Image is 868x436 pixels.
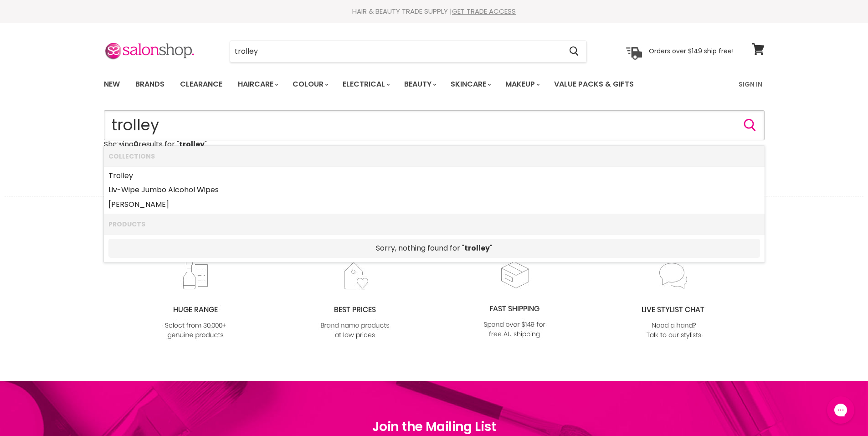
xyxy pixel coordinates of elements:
li: Collections [104,146,765,166]
a: Value Packs & Gifts [547,75,641,94]
button: Search [562,41,586,62]
button: Search [743,118,757,133]
li: Products [104,214,765,234]
strong: 0 [134,139,139,149]
input: Search [104,110,765,140]
img: range2_8cf790d4-220e-469f-917d-a18fed3854b6.jpg [159,261,232,341]
img: chat_c0a1c8f7-3133-4fc6-855f-7264552747f6.jpg [637,261,711,341]
a: Beauty [397,75,442,94]
li: Collections: Liv-Wipe Jumbo Alcohol Wipes [104,183,765,197]
input: Search [230,41,562,62]
li: Collections: Trolley [104,166,765,183]
a: Haircare [231,75,284,94]
a: Skincare [444,75,497,94]
a: Colour [286,75,334,94]
a: Sign In [733,75,768,94]
img: prices.jpg [318,261,392,341]
a: GET TRADE ACCESS [452,6,516,16]
a: Makeup [498,75,545,94]
form: Product [230,41,587,62]
p: Showing results for " " [104,140,765,149]
li: Did you mean [104,234,765,262]
b: Trolley [108,170,133,181]
p: Sorry, nothing found for " " [113,243,755,253]
li: Collections: Kimberly Clarke [104,197,765,214]
img: fast.jpg [478,260,551,340]
a: Liv-Wipe Jumbo Alcohol Wipes [108,183,760,197]
form: Product [104,110,765,140]
div: HAIR & BEAUTY TRADE SUPPLY | [92,7,776,16]
a: Electrical [336,75,395,94]
a: Brands [128,75,171,94]
a: [PERSON_NAME] [108,197,760,212]
iframe: Gorgias live chat messenger [822,393,859,427]
a: Clearance [173,75,229,94]
nav: Main [92,71,776,97]
ul: Main menu [97,71,687,97]
a: New [97,75,127,94]
p: Orders over $149 ship free! [649,47,734,55]
h2: Why shop with Salonshop [5,196,863,260]
strong: trolley [464,243,490,253]
strong: trolley [179,139,205,149]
